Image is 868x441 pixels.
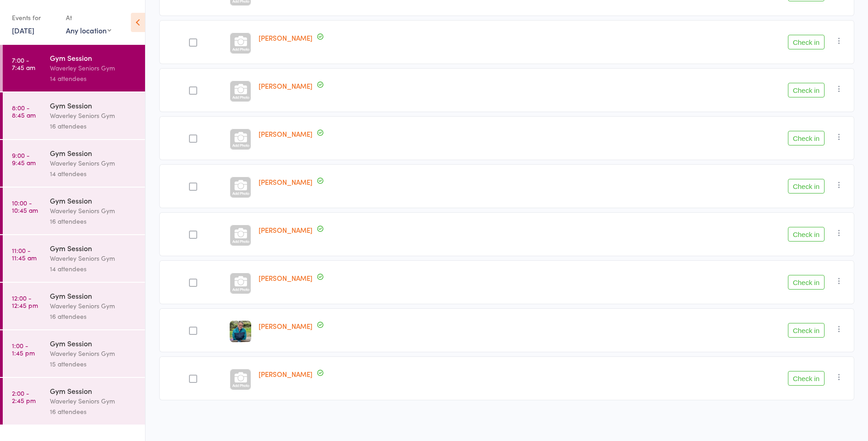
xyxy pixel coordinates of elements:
[12,199,38,214] time: 10:00 - 10:45 am
[259,369,313,379] a: [PERSON_NAME]
[50,148,137,158] div: Gym Session
[50,386,137,396] div: Gym Session
[50,121,137,131] div: 16 attendees
[12,25,34,35] a: [DATE]
[12,104,36,118] time: 8:00 - 8:45 am
[50,205,137,216] div: Waverley Seniors Gym
[50,73,137,84] div: 14 attendees
[259,177,313,187] a: [PERSON_NAME]
[259,225,313,235] a: [PERSON_NAME]
[50,348,137,359] div: Waverley Seniors Gym
[50,406,137,417] div: 16 attendees
[259,81,313,91] a: [PERSON_NAME]
[3,92,145,139] a: 8:00 -8:45 amGym SessionWaverley Seniors Gym16 attendees
[788,227,825,242] button: Check in
[50,359,137,369] div: 15 attendees
[788,371,825,386] button: Check in
[3,330,145,377] a: 1:00 -1:45 pmGym SessionWaverley Seniors Gym15 attendees
[3,188,145,234] a: 10:00 -10:45 amGym SessionWaverley Seniors Gym16 attendees
[259,129,313,139] a: [PERSON_NAME]
[50,168,137,179] div: 14 attendees
[50,158,137,168] div: Waverley Seniors Gym
[788,131,825,145] button: Check in
[12,10,57,25] div: Events for
[50,253,137,264] div: Waverley Seniors Gym
[788,35,825,49] button: Check in
[12,247,37,261] time: 11:00 - 11:45 am
[788,323,825,338] button: Check in
[50,195,137,205] div: Gym Session
[788,275,825,290] button: Check in
[12,389,36,404] time: 2:00 - 2:45 pm
[50,290,137,301] div: Gym Session
[50,396,137,406] div: Waverley Seniors Gym
[3,283,145,329] a: 12:00 -12:45 pmGym SessionWaverley Seniors Gym16 attendees
[3,45,145,91] a: 7:00 -7:45 amGym SessionWaverley Seniors Gym14 attendees
[230,321,251,342] img: image1754557344.png
[50,301,137,311] div: Waverley Seniors Gym
[12,342,35,356] time: 1:00 - 1:45 pm
[3,140,145,187] a: 9:00 -9:45 amGym SessionWaverley Seniors Gym14 attendees
[66,25,111,35] div: Any location
[66,10,111,25] div: At
[50,100,137,110] div: Gym Session
[50,110,137,121] div: Waverley Seniors Gym
[50,243,137,253] div: Gym Session
[12,56,35,71] time: 7:00 - 7:45 am
[50,216,137,226] div: 16 attendees
[50,53,137,63] div: Gym Session
[12,294,38,309] time: 12:00 - 12:45 pm
[259,321,313,331] a: [PERSON_NAME]
[50,338,137,348] div: Gym Session
[3,235,145,282] a: 11:00 -11:45 amGym SessionWaverley Seniors Gym14 attendees
[788,83,825,97] button: Check in
[259,33,313,43] a: [PERSON_NAME]
[50,311,137,322] div: 16 attendees
[788,179,825,194] button: Check in
[50,63,137,73] div: Waverley Seniors Gym
[259,273,313,283] a: [PERSON_NAME]
[12,151,36,166] time: 9:00 - 9:45 am
[50,264,137,274] div: 14 attendees
[3,378,145,425] a: 2:00 -2:45 pmGym SessionWaverley Seniors Gym16 attendees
